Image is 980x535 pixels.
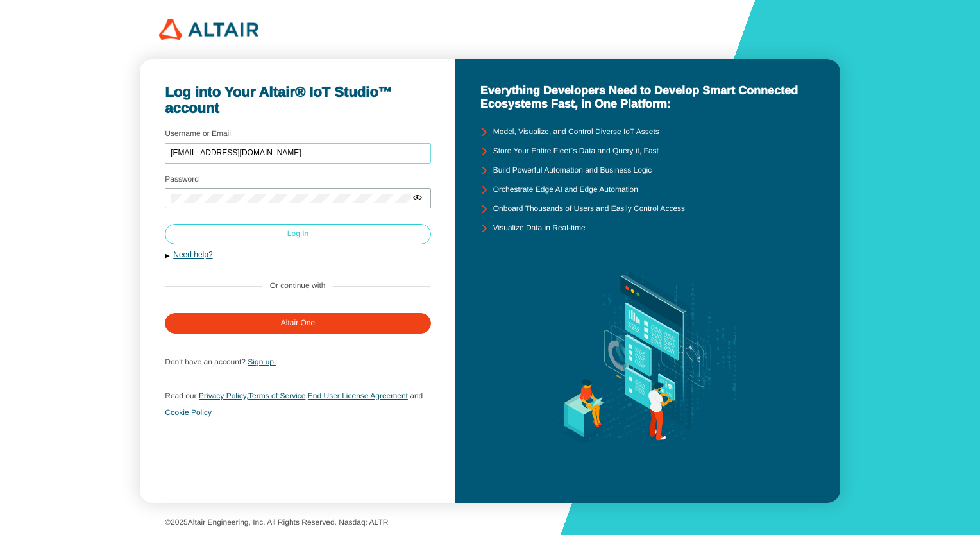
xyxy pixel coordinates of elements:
img: background.svg [539,238,756,478]
span: Read our [165,391,196,400]
button: Need help? [165,250,430,260]
img: 320px-Altair_logo.png [159,19,258,40]
span: and [410,391,423,400]
span: Don't have an account? [165,357,246,366]
a: Cookie Policy [165,408,212,417]
span: 2025 [171,518,188,527]
a: Privacy Policy [199,391,246,400]
label: Or continue with [270,282,326,291]
a: Need help? [173,250,212,259]
unity-typography: Model, Visualize, and Control Diverse IoT Assets [493,128,659,137]
unity-typography: Onboard Thousands of Users and Easily Control Access [493,205,685,214]
unity-typography: Orchestrate Edge AI and Edge Automation [493,185,638,194]
a: Terms of Service [248,391,305,400]
p: , , [165,387,430,421]
unity-typography: Log into Your Altair® IoT Studio™ account [165,84,430,117]
unity-typography: Visualize Data in Real-time [493,224,586,233]
a: Sign up. [248,357,276,366]
label: Username or Email [165,129,231,138]
unity-typography: Everything Developers Need to Develop Smart Connected Ecosystems Fast, in One Platform: [480,84,815,110]
p: © Altair Engineering, Inc. All Rights Reserved. Nasdaq: ALTR [165,518,815,527]
a: End User License Agreement [308,391,408,400]
unity-typography: Store Your Entire Fleet`s Data and Query it, Fast [493,147,659,156]
unity-typography: Build Powerful Automation and Business Logic [493,166,652,175]
label: Password [165,174,199,183]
